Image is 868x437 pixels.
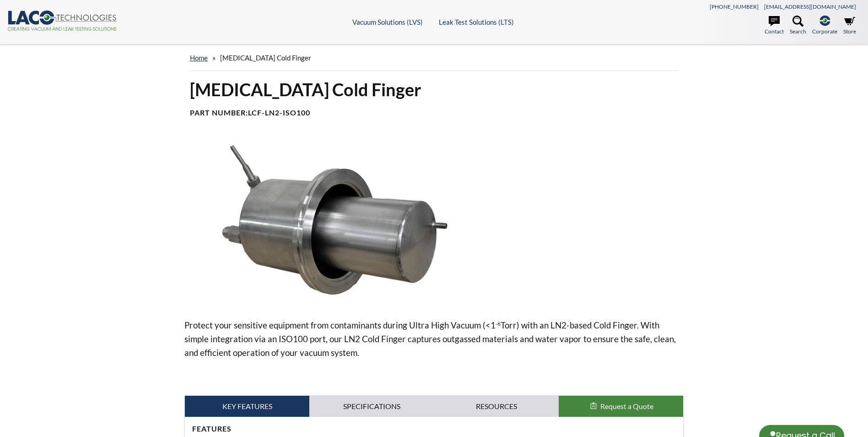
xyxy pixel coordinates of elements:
a: Store [843,16,856,36]
h1: [MEDICAL_DATA] Cold Finger [190,78,678,101]
h4: Part Number: [190,108,678,118]
button: Request a Quote [559,396,683,417]
p: Protect your sensitive equipment from contaminants during Ultra High Vacuum (<1 Torr) with an LN2... [184,318,683,360]
a: Search [790,16,806,36]
span: [MEDICAL_DATA] Cold Finger [220,54,311,62]
h4: Features [192,424,675,434]
a: home [190,54,208,62]
a: [EMAIL_ADDRESS][DOMAIN_NAME] [764,3,856,10]
span: Request a Quote [600,402,653,410]
a: Vacuum Solutions (LVS) [352,18,423,26]
a: Leak Test Solutions (LTS) [439,18,514,26]
a: Specifications [309,396,434,417]
a: [PHONE_NUMBER] [710,3,759,10]
a: Contact [765,16,784,36]
div: » [190,45,678,71]
span: Corporate [812,27,837,36]
img: Image showing LN2 cold finger, angled view [184,140,476,304]
a: Resources [434,396,559,417]
a: Key Features [185,396,309,417]
sup: -6 [496,320,501,327]
b: LCF-LN2-ISO100 [248,108,310,117]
